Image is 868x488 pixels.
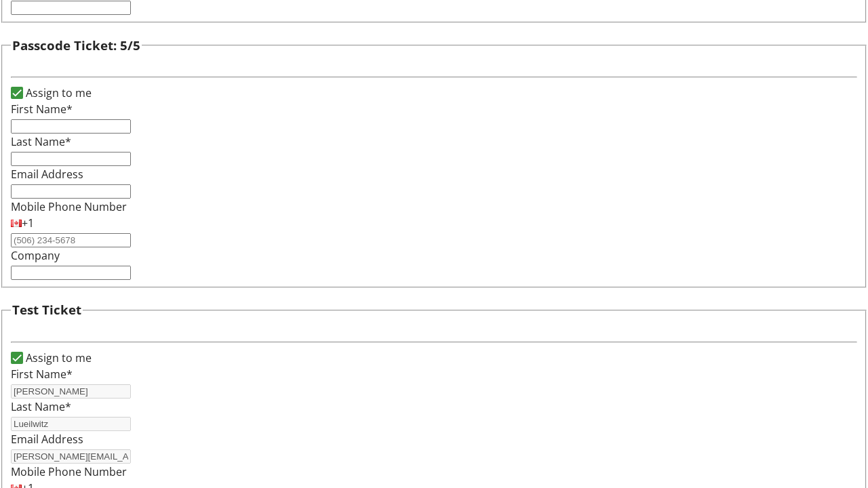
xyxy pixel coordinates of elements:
[11,102,73,117] label: First Name*
[23,85,92,101] label: Assign to me
[11,399,71,414] label: Last Name*
[12,300,81,319] h3: Test Ticket
[11,233,131,247] input: (506) 234-5678
[11,167,83,182] label: Email Address
[12,36,140,55] h3: Passcode Ticket: 5/5
[11,464,127,479] label: Mobile Phone Number
[11,432,83,447] label: Email Address
[11,134,71,149] label: Last Name*
[11,199,127,214] label: Mobile Phone Number
[11,367,73,382] label: First Name*
[11,248,60,263] label: Company
[23,350,92,366] label: Assign to me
